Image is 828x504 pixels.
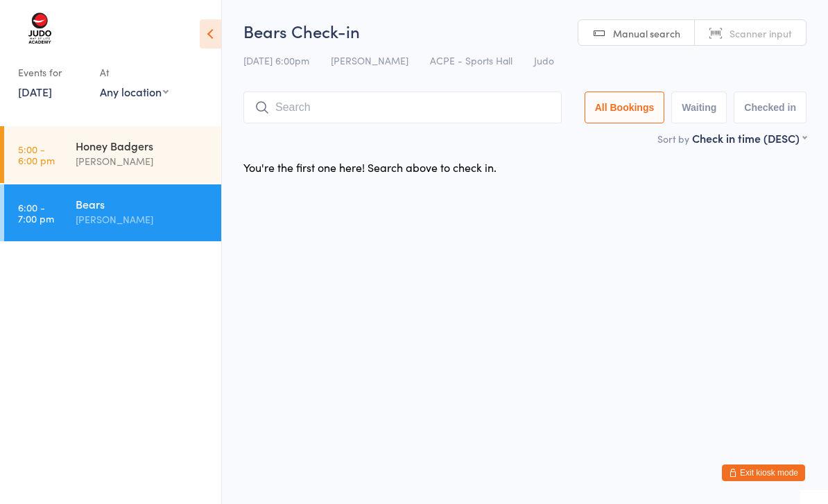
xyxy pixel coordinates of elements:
div: Any location [100,84,169,99]
time: 5:00 - 6:00 pm [18,144,55,166]
button: Checked in [734,92,807,123]
div: Events for [18,61,86,84]
button: Exit kiosk mode [722,464,805,481]
div: Check in time (DESC) [692,130,807,146]
h2: Bears Check-in [243,19,807,42]
button: All Bookings [585,92,665,123]
span: ACPE - Sports Hall [430,53,512,67]
span: Scanner input [730,26,792,40]
div: [PERSON_NAME] [76,153,209,169]
button: Waiting [671,92,727,123]
input: Search [243,92,562,123]
time: 6:00 - 7:00 pm [18,202,54,224]
div: Honey Badgers [76,138,209,153]
span: [DATE] 6:00pm [243,53,309,67]
a: 5:00 -6:00 pmHoney Badgers[PERSON_NAME] [4,126,221,183]
span: Judo [534,53,554,67]
a: 6:00 -7:00 pmBears[PERSON_NAME] [4,184,221,241]
div: At [100,61,169,84]
a: [DATE] [18,84,52,99]
span: Manual search [613,26,680,40]
div: [PERSON_NAME] [76,211,209,227]
label: Sort by [657,132,689,146]
span: [PERSON_NAME] [331,53,408,67]
div: You're the first one here! Search above to check in. [243,159,497,175]
div: Bears [76,196,209,211]
img: The Judo Way of Life Academy [14,10,66,47]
